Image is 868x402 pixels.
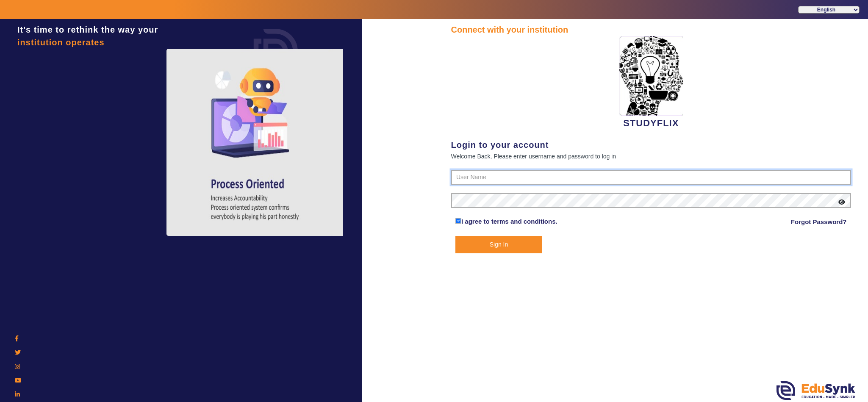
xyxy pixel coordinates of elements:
[619,36,683,116] img: 2da83ddf-6089-4dce-a9e2-416746467bdd
[455,236,542,253] button: Sign In
[244,19,308,83] img: login.png
[451,36,851,130] div: STUDYFLIX
[451,139,851,151] div: Login to your account
[166,49,344,236] img: login4.png
[17,38,105,47] span: institution operates
[451,151,851,161] div: Welcome Back, Please enter username and password to log in
[461,218,557,225] a: I agree to terms and conditions.
[451,170,851,185] input: User Name
[791,217,847,227] a: Forgot Password?
[451,23,851,36] div: Connect with your institution
[17,25,158,34] span: It's time to rethink the way your
[776,381,855,400] img: edusynk.png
